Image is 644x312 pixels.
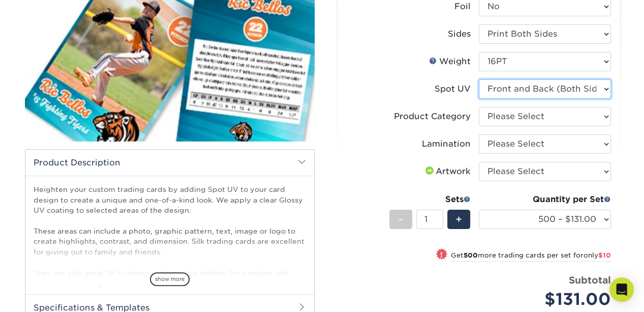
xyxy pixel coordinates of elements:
[609,277,634,302] div: Open Intercom Messenger
[454,1,471,13] div: Foil
[598,251,611,259] span: $10
[150,272,190,286] span: show more
[389,193,471,206] div: Sets
[394,110,471,123] div: Product Category
[398,212,403,227] span: -
[464,251,478,259] strong: 500
[429,55,471,68] div: Weight
[440,249,443,260] span: !
[422,138,471,150] div: Lamination
[451,251,611,262] small: Get more trading cards per set for
[486,287,611,311] div: $131.00
[584,251,611,259] span: only
[448,28,471,40] div: Sides
[423,165,471,178] div: Artwork
[569,274,611,286] strong: Subtotal
[455,212,462,227] span: +
[3,281,86,308] iframe: Google Customer Reviews
[479,193,611,206] div: Quantity per Set
[435,83,471,95] div: Spot UV
[25,150,314,176] h2: Product Description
